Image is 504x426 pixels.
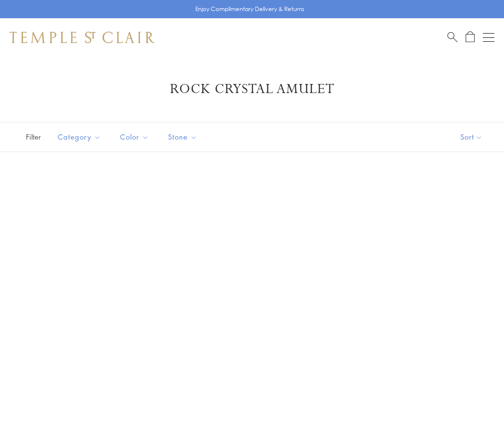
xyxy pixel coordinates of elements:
[466,31,475,43] a: Open Shopping Bag
[50,126,108,148] button: Category
[24,81,480,98] h1: Rock Crystal Amulet
[10,32,155,43] img: Temple St. Clair
[161,126,204,148] button: Stone
[53,131,108,143] span: Category
[113,126,156,148] button: Color
[163,131,204,143] span: Stone
[439,122,504,152] button: Show sort by
[195,4,304,14] p: Enjoy Complimentary Delivery & Returns
[115,131,156,143] span: Color
[447,31,457,43] a: Search
[483,32,494,43] button: Open navigation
